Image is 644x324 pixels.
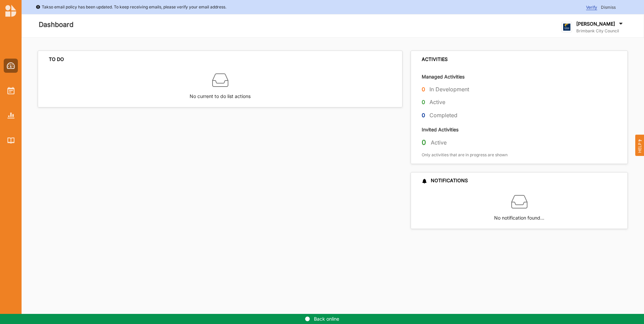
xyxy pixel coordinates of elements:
[422,138,426,147] label: 0
[422,152,508,158] label: Only activities that are in progress are shown
[431,139,447,146] label: Active
[212,72,228,88] img: box
[561,22,572,32] img: logo
[422,56,448,62] div: ACTIVITIES
[39,19,73,30] label: Dashboard
[601,5,616,10] span: Dismiss
[49,56,64,62] div: TO DO
[422,177,468,184] div: NOTIFICATIONS
[429,99,445,106] label: Active
[576,28,624,34] label: Brimbank City Council
[586,5,597,10] span: Verify
[422,73,464,80] label: Managed Activities
[4,108,18,123] a: Reports
[4,59,18,73] a: Dashboard
[7,112,14,118] img: Reports
[422,85,425,94] label: 0
[422,126,458,133] label: Invited Activities
[36,4,226,10] div: Takso email policy has been updated. To keep receiving emails, please verify your email address.
[7,87,14,94] img: Activities
[494,210,544,222] label: No notification found…
[4,84,18,98] a: Activities
[2,316,642,322] div: Back online
[5,5,16,17] img: logo
[429,86,469,93] label: In Development
[511,194,527,210] img: box
[4,133,18,148] a: Library
[576,21,615,27] label: [PERSON_NAME]
[422,111,425,120] label: 0
[7,137,14,143] img: Library
[429,112,457,119] label: Completed
[190,88,251,100] label: No current to do list actions
[422,98,425,106] label: 0
[7,62,15,69] img: Dashboard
